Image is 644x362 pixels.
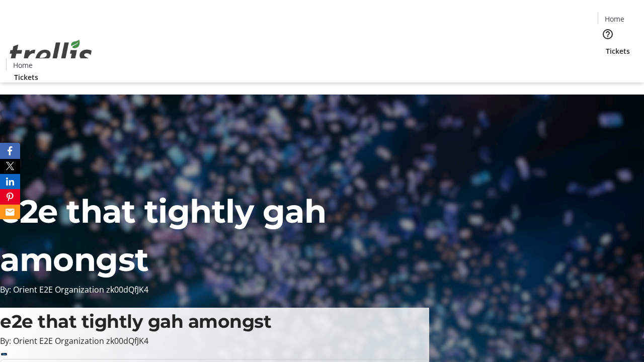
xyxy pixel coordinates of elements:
img: Orient E2E Organization zk00dQfJK4's Logo [6,29,96,79]
span: Home [605,14,624,24]
a: Home [598,14,630,24]
a: Tickets [6,72,46,82]
a: Home [7,60,39,70]
span: Tickets [606,46,630,56]
span: Tickets [14,72,38,82]
a: Tickets [598,46,638,56]
button: Help [598,24,618,44]
button: Cart [598,56,618,76]
span: Home [13,60,33,70]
